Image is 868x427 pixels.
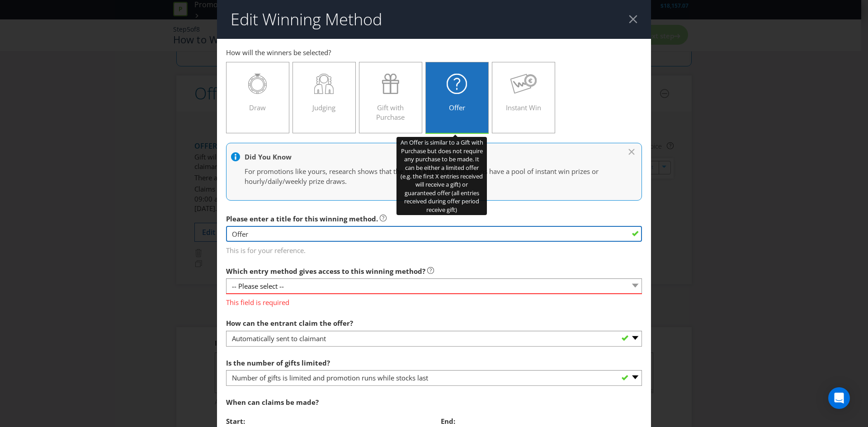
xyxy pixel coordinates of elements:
span: This field is required [226,294,642,307]
span: Judging [312,103,335,112]
span: Draw [249,103,266,112]
span: How can the entrant claim the offer? [226,319,353,328]
span: Please enter a title for this winning method. [226,214,378,223]
span: Is the number of gifts limited? [226,358,330,367]
span: When can claims be made? [226,398,319,407]
span: Which entry method gives access to this winning method? [226,267,425,276]
span: Gift with Purchase [376,103,405,122]
div: An Offer is similar to a Gift with Purchase but does not require any purchase to be made. It can ... [396,137,487,215]
div: Open Intercom Messenger [828,387,850,409]
span: How will the winners be selected? [226,48,331,57]
h2: Edit Winning Method [231,10,382,28]
span: Instant Win [506,103,541,112]
span: Offer [449,103,465,112]
p: For promotions like yours, research shows that the most effective promotions have a pool of insta... [245,167,614,186]
span: End: [441,417,455,426]
span: Start: [226,417,245,426]
span: This is for your reference. [226,242,642,255]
